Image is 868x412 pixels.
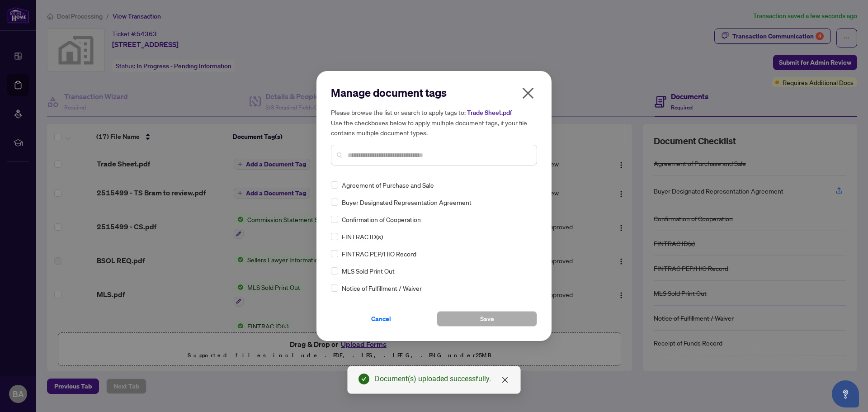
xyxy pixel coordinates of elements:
[342,232,383,242] span: FINTRAC ID(s)
[500,375,510,385] a: Close
[371,312,391,326] span: Cancel
[437,311,537,327] button: Save
[342,180,434,190] span: Agreement of Purchase and Sale
[375,374,509,384] div: Document(s) uploaded successfully.
[832,380,859,407] button: Open asap
[342,283,422,293] span: Notice of Fulfillment / Waiver
[342,266,395,276] span: MLS Sold Print Out
[359,374,369,384] span: check-circle
[342,197,472,207] span: Buyer Designated Representation Agreement
[521,86,535,100] span: close
[342,249,416,259] span: FINTRAC PEP/HIO Record
[331,107,537,137] h5: Please browse the list or search to apply tags to: Use the checkboxes below to apply multiple doc...
[342,214,421,224] span: Confirmation of Cooperation
[501,376,509,384] span: close
[331,85,537,100] h2: Manage document tags
[467,109,512,117] span: Trade Sheet.pdf
[331,311,431,327] button: Cancel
